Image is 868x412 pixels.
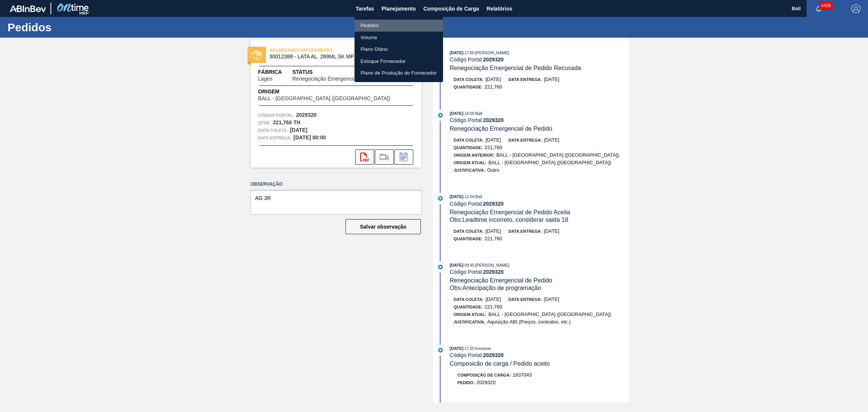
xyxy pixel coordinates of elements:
a: Plano de Produção do Fornecedor [355,67,443,79]
a: Plano Diário [355,43,443,55]
a: Estoque Fornecedor [355,55,443,67]
a: Pedidos [355,20,443,32]
a: Volume [355,32,443,44]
